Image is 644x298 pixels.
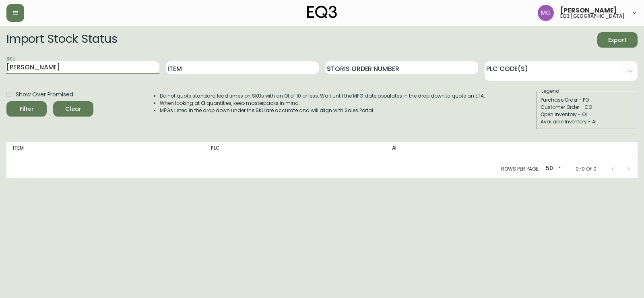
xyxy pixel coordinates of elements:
[6,142,204,160] th: Item
[576,165,597,173] p: 0-0 of 0
[60,104,87,114] span: Clear
[541,104,632,111] div: Customer Order - CO
[541,88,560,95] legend: Legend
[16,90,73,99] span: Show Over Promised
[386,142,530,160] th: AI
[597,32,638,48] button: Export
[604,35,631,45] span: Export
[160,107,485,114] li: MFGs listed in the drop down under the SKU are accurate and will align with Sales Portal.
[560,14,625,19] h5: eq3 [GEOGRAPHIC_DATA]
[560,7,617,14] span: [PERSON_NAME]
[160,100,485,107] li: When looking at OI quantities, keep masterpacks in mind.
[541,118,632,125] div: Available Inventory - AI
[6,32,117,48] h2: Import Stock Status
[160,92,485,100] li: Do not quote standard lead times on SKUs with an OI of 10 or less. Wait until the MFG date popula...
[204,142,386,160] th: PLC
[541,96,632,104] div: Purchase Order - PO
[6,101,47,117] button: Filter
[501,165,539,173] p: Rows per page:
[20,104,34,114] div: Filter
[543,162,563,175] div: 50
[53,101,93,117] button: Clear
[541,111,632,118] div: Open Inventory - OI
[538,5,554,21] img: de8837be2a95cd31bb7c9ae23fe16153
[307,6,337,19] img: logo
